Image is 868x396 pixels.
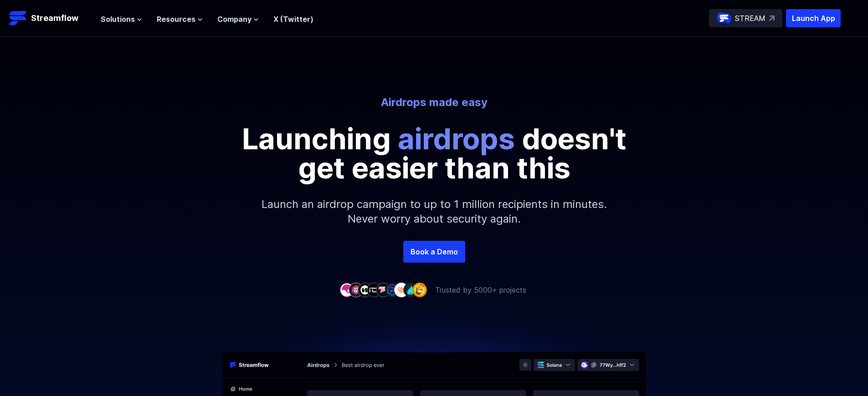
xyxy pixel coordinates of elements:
img: company-6 [385,283,400,297]
p: Trusted by 5000+ projects [435,284,526,295]
img: company-4 [367,283,381,297]
img: company-7 [394,283,409,297]
a: Book a Demo [403,241,465,263]
img: company-5 [376,283,390,297]
img: company-3 [358,283,372,297]
p: Launching doesn't get easier than this [229,124,639,183]
img: company-2 [349,283,363,297]
button: Launch App [786,9,841,27]
p: Airdrops made easy [182,95,687,110]
span: Resources [157,14,195,25]
img: company-1 [339,283,354,297]
span: airdrops [398,121,515,156]
button: Solutions [101,14,142,25]
p: Launch an airdrop campaign to up to 1 million recipients in minutes. Never worry about security a... [238,183,630,241]
a: Streamflow [9,9,92,27]
span: Company [217,14,252,25]
button: Resources [157,14,203,25]
p: Streamflow [31,12,78,25]
a: STREAM [709,9,782,27]
span: Solutions [101,14,135,25]
img: streamflow-logo-circle.png [717,11,731,25]
a: X (Twitter) [273,15,313,24]
img: company-9 [412,283,427,297]
p: STREAM [735,13,765,24]
img: top-right-arrow.svg [769,15,775,21]
img: Streamflow Logo [9,9,27,27]
img: company-8 [403,283,418,297]
button: Company [217,14,259,25]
